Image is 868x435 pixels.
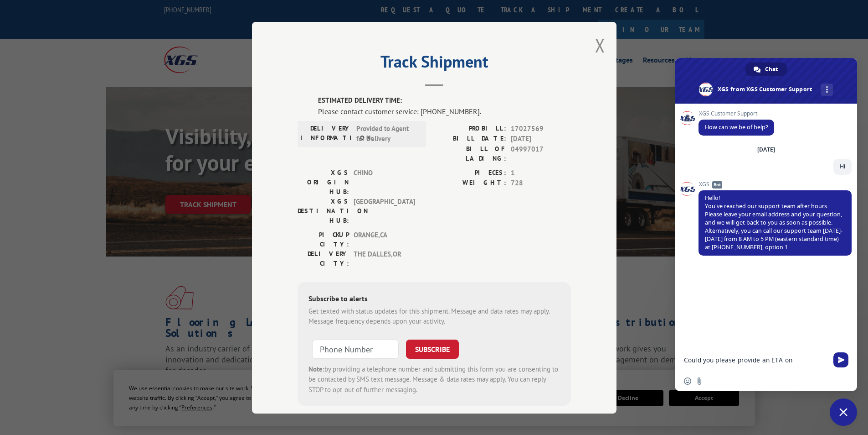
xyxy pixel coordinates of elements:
[434,168,506,178] label: PIECES:
[833,352,848,367] span: Send
[511,144,571,163] span: 04997017
[712,181,722,189] span: Bot
[406,339,459,358] button: SUBSCRIBE
[511,134,571,144] span: [DATE]
[511,123,571,134] span: 17027569
[705,194,842,251] span: Hello! You've reached our support team after hours. Please leave your email address and your ques...
[699,181,852,188] span: XGS
[511,178,571,189] span: 728
[298,230,349,249] label: PICKUP CITY:
[757,147,775,152] div: [DATE]
[298,196,349,225] label: XGS DESTINATION HUB:
[696,377,703,385] span: Send a file
[312,339,399,358] input: Phone Number
[354,168,415,196] span: CHINO
[318,95,571,106] label: ESTIMATED DELIVERY TIME:
[699,110,774,117] span: XGS Customer Support
[830,398,857,426] div: Close chat
[298,168,349,196] label: XGS ORIGIN HUB:
[434,144,506,163] label: BILL OF LADING:
[765,63,778,76] span: Chat
[354,249,415,268] span: THE DALLES , OR
[298,249,349,268] label: DELIVERY CITY:
[356,123,418,144] span: Provided to Agent for Delivery
[821,84,833,96] div: More channels
[434,123,506,134] label: PROBILL:
[434,178,506,189] label: WEIGHT:
[318,105,571,116] div: Please contact customer service: [PHONE_NUMBER].
[705,123,768,131] span: How can we be of help?
[354,196,415,225] span: [GEOGRAPHIC_DATA]
[308,293,560,306] div: Subscribe to alerts
[298,55,571,73] h2: Track Shipment
[684,356,828,364] textarea: Compose your message...
[745,63,787,76] div: Chat
[308,364,560,395] div: by providing a telephone number and submitting this form you are consenting to be contacted by SM...
[840,162,845,170] span: Hi
[511,168,571,178] span: 1
[300,123,352,144] label: DELIVERY INFORMATION:
[354,230,415,249] span: ORANGE , CA
[308,306,560,326] div: Get texted with status updates for this shipment. Message and data rates may apply. Message frequ...
[684,377,691,385] span: Insert an emoji
[308,364,324,373] strong: Note:
[434,134,506,144] label: BILL DATE:
[595,33,605,58] button: Close modal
